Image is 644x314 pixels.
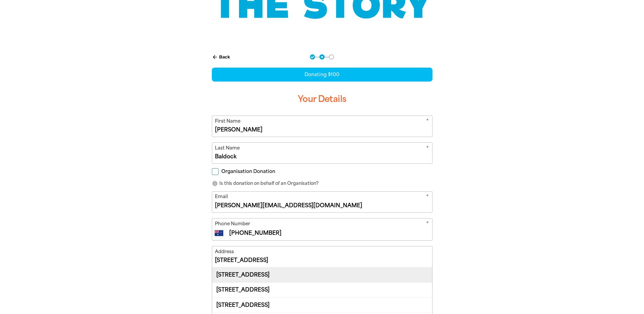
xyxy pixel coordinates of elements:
[212,180,433,187] p: Is this donation on behalf of an Organisation?
[212,88,433,110] h3: Your Details
[212,267,432,282] div: [STREET_ADDRESS]
[426,220,429,229] i: Required
[212,168,219,175] input: Organisation Donation
[209,51,233,63] button: Back
[212,68,433,82] div: Donating $100
[329,54,334,59] button: Navigate to step 3 of 3 to enter your payment details
[221,168,275,175] span: Organisation Donation
[212,54,218,60] i: arrow_back
[212,297,432,312] div: [STREET_ADDRESS]
[310,54,315,59] button: Navigate to step 1 of 3 to enter your donation amount
[212,282,432,297] div: [STREET_ADDRESS]
[319,54,325,59] button: Navigate to step 2 of 3 to enter your details
[212,180,218,187] i: info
